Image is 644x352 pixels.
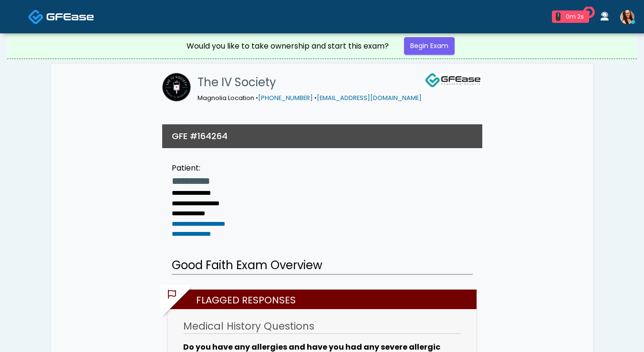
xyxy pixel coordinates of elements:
[46,12,94,21] img: Docovia
[28,1,94,32] a: Docovia
[425,73,482,88] img: GFEase Logo
[620,10,634,24] img: Alexis Foster-Horton
[172,130,228,142] h3: GFE #164264
[172,257,473,275] h2: Good Faith Exam Overview
[317,94,422,102] a: [EMAIL_ADDRESS][DOMAIN_NAME]
[172,290,477,309] h2: Flagged Responses
[564,12,585,21] div: 0m 2s
[28,9,44,25] img: Docovia
[314,94,317,102] span: •
[197,73,422,92] h1: The IV Society
[546,7,595,27] a: 1 0m 2s
[162,73,191,101] img: The IV Society
[172,162,225,174] div: Patient:
[187,40,389,52] div: Would you like to take ownership and start this exam?
[183,319,461,334] h3: Medical History Questions
[556,12,561,21] div: 1
[256,94,258,102] span: •
[404,37,455,55] a: Begin Exam
[197,94,422,102] small: Magnolia Location
[258,94,313,102] a: [PHONE_NUMBER]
